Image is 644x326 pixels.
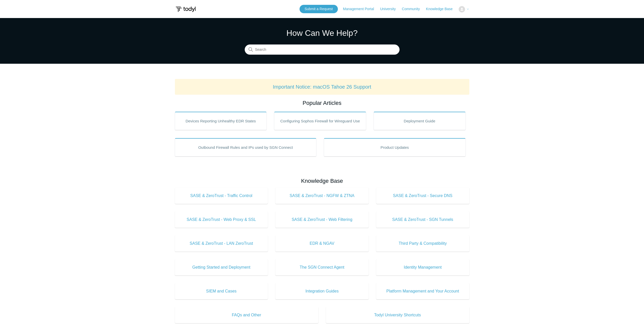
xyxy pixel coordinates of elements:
[183,217,260,223] span: SASE & ZeroTrust - Web Proxy & SSL
[183,193,260,199] span: SASE & ZeroTrust - Traffic Control
[175,235,268,252] a: SASE & ZeroTrust - LAN ZeroTrust
[175,307,318,323] a: FAQs and Other
[175,177,469,185] h2: Knowledge Base
[380,6,401,12] a: University
[283,217,361,223] span: SASE & ZeroTrust - Web Filtering
[384,264,462,270] span: Identity Management
[384,217,462,223] span: SASE & ZeroTrust - SGN Tunnels
[183,240,260,247] span: SASE & ZeroTrust - LAN ZeroTrust
[274,112,366,130] a: Configuring Sophos Firewall for Wireguard Use
[183,312,311,318] span: FAQs and Other
[376,211,469,228] a: SASE & ZeroTrust - SGN Tunnels
[275,211,369,228] a: SASE & ZeroTrust - Web Filtering
[275,235,369,252] a: EDR & NGAV
[402,6,425,12] a: Community
[245,27,400,39] h1: How Can We Help?
[175,99,469,107] h2: Popular Articles
[175,112,267,130] a: Devices Reporting Unhealthy EDR States
[283,264,361,270] span: The SGN Connect Agent
[175,211,268,228] a: SASE & ZeroTrust - Web Proxy & SSL
[334,312,462,318] span: Todyl University Shortcuts
[343,6,379,12] a: Management Portal
[183,264,260,270] span: Getting Started and Deployment
[384,193,462,199] span: SASE & ZeroTrust - Secure DNS
[376,259,469,275] a: Identity Management
[275,188,369,204] a: SASE & ZeroTrust - NGFW & ZTNA
[183,288,260,294] span: SIEM and Cases
[283,193,361,199] span: SASE & ZeroTrust - NGFW & ZTNA
[175,138,317,156] a: Outbound Firewall Rules and IPs used by SGN Connect
[384,240,462,247] span: Third Party & Compatibility
[326,307,469,323] a: Todyl University Shortcuts
[376,188,469,204] a: SASE & ZeroTrust - Secure DNS
[273,84,371,90] a: Important Notice: macOS Tahoe 26 Support
[376,235,469,252] a: Third Party & Compatibility
[376,283,469,299] a: Platform Management and Your Account
[426,6,458,12] a: Knowledge Base
[275,259,369,275] a: The SGN Connect Agent
[175,5,196,14] img: Todyl Support Center Help Center home page
[175,188,268,204] a: SASE & ZeroTrust - Traffic Control
[175,283,268,299] a: SIEM and Cases
[384,288,462,294] span: Platform Management and Your Account
[283,240,361,247] span: EDR & NGAV
[324,138,466,156] a: Product Updates
[283,288,361,294] span: Integration Guides
[300,5,338,13] a: Submit a Request
[175,259,268,275] a: Getting Started and Deployment
[374,112,466,130] a: Deployment Guide
[245,45,400,55] input: Search
[275,283,369,299] a: Integration Guides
